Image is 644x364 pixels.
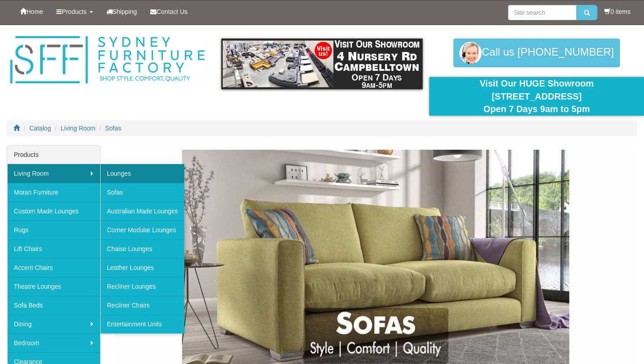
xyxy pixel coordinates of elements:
[100,296,184,315] a: Recliner Chairs
[604,7,631,16] li: 0 items
[144,0,194,23] a: Contact Us
[100,221,184,239] a: Corner Modular Lounges
[26,8,43,15] span: Home
[30,125,51,132] a: Catalog
[7,334,100,352] a: Bedroom
[100,202,184,221] a: Australian Made Lounges
[100,0,144,23] a: Shipping
[221,39,423,89] img: showroom.gif
[7,277,100,296] a: Theatre Lounges
[7,202,100,221] a: Custom Made Lounges
[7,258,100,277] a: Accent Chairs
[100,164,184,183] a: Lounges
[7,315,100,334] a: Dining
[508,5,576,20] input: Site search
[100,277,184,296] a: Recliner Lounges
[100,239,184,258] a: Chaise Lounges
[7,183,100,202] a: Moran Furniture
[7,296,100,315] a: Sofa Beds
[7,34,208,86] img: Sydney Furniture Factory
[113,8,137,15] span: Shipping
[13,0,50,23] a: Home
[100,315,184,334] a: Entertainment Units
[7,164,100,183] a: Living Room
[100,183,184,202] a: Sofas
[7,146,100,164] div: Products
[7,221,100,239] a: Rugs
[7,239,100,258] a: Lift Chairs
[157,8,187,15] span: Contact Us
[61,125,96,132] a: Living Room
[62,8,86,15] span: Products
[100,258,184,277] a: Leather Lounges
[436,77,637,116] div: Visit Our HUGE Showroom [STREET_ADDRESS] Open 7 Days 9am to 5pm
[50,0,99,23] a: Products
[105,125,121,132] a: Sofas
